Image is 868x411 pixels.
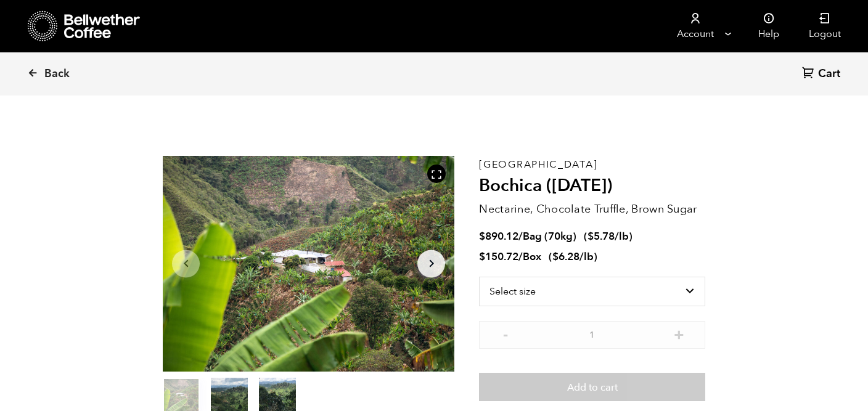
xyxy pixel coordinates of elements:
[615,229,629,243] span: /lb
[818,67,840,81] span: Cart
[479,176,705,197] h2: Bochica ([DATE])
[523,250,541,264] span: Box
[44,67,70,81] span: Back
[552,250,579,264] bdi: 6.28
[518,229,523,243] span: /
[497,327,513,340] button: -
[479,250,518,264] bdi: 150.72
[523,229,576,243] span: Bag (70kg)
[479,250,485,264] span: $
[802,66,843,83] a: Cart
[588,229,615,243] bdi: 5.78
[588,229,594,243] span: $
[579,250,594,264] span: /lb
[584,229,633,243] span: ( )
[479,201,705,218] p: Nectarine, Chocolate Truffle, Brown Sugar
[671,327,687,340] button: +
[549,250,597,264] span: ( )
[518,250,523,264] span: /
[479,373,705,401] button: Add to cart
[479,229,485,243] span: $
[552,250,559,264] span: $
[479,229,518,243] bdi: 890.12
